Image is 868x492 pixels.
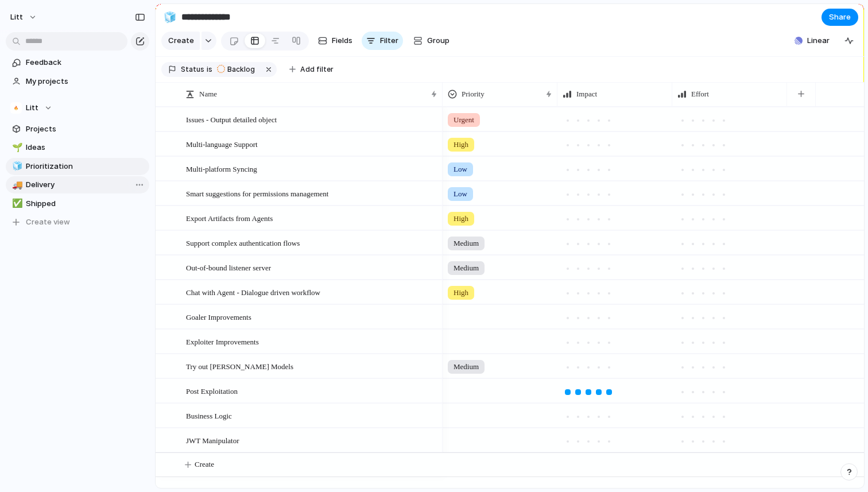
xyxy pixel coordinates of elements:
a: Projects [6,121,149,138]
button: Litt [5,8,43,26]
button: Share [821,9,858,26]
span: Low [454,164,467,175]
span: Exploiter Improvements [186,335,259,348]
span: Delivery [26,179,145,191]
div: 🚚 [12,179,20,192]
span: Medium [454,262,479,274]
span: High [454,139,468,150]
span: Priority [462,88,485,100]
a: My projects [6,73,149,90]
span: Filter [380,35,398,47]
span: is [207,64,212,75]
button: Litt [6,99,149,117]
button: Create view [6,214,149,231]
button: ✅ [10,198,22,210]
button: 🚚 [10,179,22,191]
span: Multi-platform Syncing [186,162,257,175]
span: Issues - Output detailed object [186,113,277,126]
span: Add filter [300,64,334,75]
span: Share [829,11,851,23]
a: 🚚Delivery [6,176,149,193]
span: Out-of-bound listener server [186,261,271,274]
a: ✅Shipped [6,195,149,212]
span: Support complex authentication flows [186,236,300,249]
span: Effort [691,88,709,100]
span: Low [454,188,467,200]
div: 🧊 [164,9,176,25]
span: Status [181,64,204,75]
button: Linear [790,32,834,49]
a: 🧊Prioritization [6,158,149,175]
span: Ideas [26,142,145,153]
span: Business Logic [186,409,232,422]
span: Multi-language Support [186,137,258,150]
button: 🧊 [161,8,179,26]
div: ✅ [12,197,20,210]
button: Backlog [214,63,262,76]
span: Name [199,88,217,100]
span: Create [168,35,194,47]
span: Try out [PERSON_NAME] Models [186,359,293,373]
span: Prioritization [26,161,145,172]
span: Feedback [26,57,145,68]
button: Add filter [282,61,340,78]
span: Backlog [227,64,255,75]
span: Urgent [454,114,474,126]
span: JWT Manipulator [186,433,239,447]
span: Create [195,459,214,470]
span: Shipped [26,198,145,210]
span: Smart suggestions for permissions management [186,187,328,200]
button: Group [408,32,455,50]
button: Filter [362,32,403,50]
span: Fields [332,35,352,47]
span: Litt [26,102,38,114]
span: High [454,213,468,224]
span: Impact [576,88,597,100]
button: is [204,63,215,76]
span: High [454,287,468,299]
span: Group [427,35,449,47]
button: Fields [313,32,357,50]
a: 🌱Ideas [6,139,149,156]
span: Chat with Agent - Dialogue driven workflow [186,285,320,299]
button: 🧊 [10,161,22,172]
span: Create view [26,216,70,228]
button: 🌱 [10,142,22,153]
span: Post Exploitation [186,384,238,397]
span: Goaler Improvements [186,310,251,323]
span: Medium [454,361,479,373]
span: Medium [454,238,479,249]
a: Feedback [6,54,149,71]
span: Linear [807,35,830,47]
div: 🌱 [12,141,20,154]
button: Create [161,32,200,50]
div: 🧊 [12,160,20,173]
span: My projects [26,76,145,87]
span: Projects [26,123,145,135]
span: Export Artifacts from Agents [186,211,273,224]
span: Litt [10,11,23,23]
